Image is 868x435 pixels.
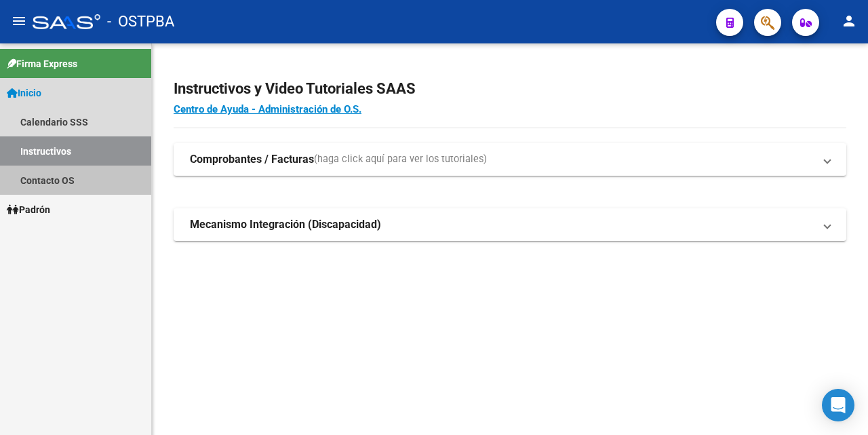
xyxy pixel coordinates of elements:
[314,152,487,167] span: (haga click aquí para ver los tutoriales)
[7,56,77,71] span: Firma Express
[11,13,27,29] mat-icon: menu
[174,103,361,115] a: Centro de Ayuda - Administración de O.S.
[174,76,846,102] h2: Instructivos y Video Tutoriales SAAS
[7,202,50,217] span: Padrón
[190,152,314,167] strong: Comprobantes / Facturas
[174,208,846,241] mat-expansion-panel-header: Mecanismo Integración (Discapacidad)
[841,13,857,29] mat-icon: person
[190,217,381,232] strong: Mecanismo Integración (Discapacidad)
[822,389,854,421] div: Open Intercom Messenger
[7,86,41,100] span: Inicio
[107,7,174,37] span: - OSTPBA
[174,143,846,176] mat-expansion-panel-header: Comprobantes / Facturas(haga click aquí para ver los tutoriales)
